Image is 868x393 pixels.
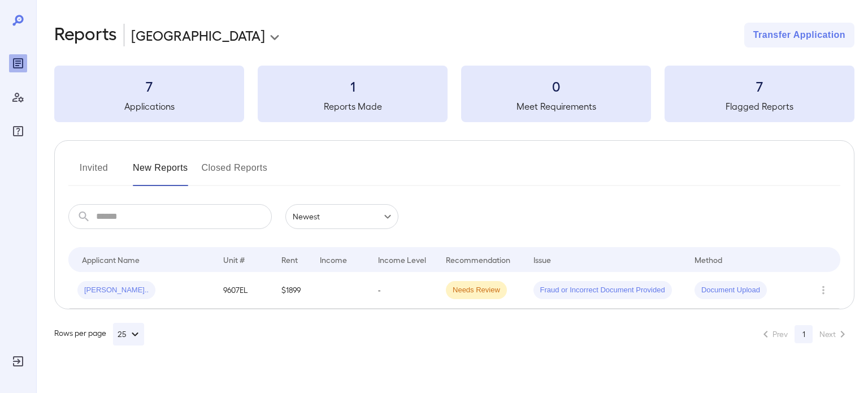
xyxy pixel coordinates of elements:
div: Manage Users [9,88,27,106]
span: Document Upload [695,285,767,296]
span: [PERSON_NAME].. [77,285,155,296]
div: Income Level [378,253,426,266]
div: Newest [285,204,398,229]
button: Closed Reports [202,159,268,186]
h3: 7 [54,77,244,95]
h3: 7 [665,77,854,95]
div: Income [320,253,347,266]
button: Transfer Application [744,23,854,47]
div: Method [695,253,722,266]
button: 25 [113,323,144,346]
h2: Reports [54,23,117,47]
h5: Reports Made [258,100,448,113]
td: - [369,272,437,309]
td: 9607EL [214,272,272,309]
div: FAQ [9,122,27,140]
h3: 0 [461,77,651,95]
td: $1899 [272,272,311,309]
div: Log Out [9,352,27,370]
div: Unit # [223,253,245,266]
h5: Applications [54,100,244,113]
div: Recommendation [446,253,510,266]
button: Invited [68,159,119,186]
div: Rows per page [54,323,144,346]
h5: Flagged Reports [665,100,854,113]
div: Applicant Name [82,253,140,266]
p: [GEOGRAPHIC_DATA] [131,26,265,44]
h5: Meet Requirements [461,100,651,113]
div: Rent [281,253,300,266]
div: Reports [9,54,27,72]
nav: pagination navigation [754,325,854,343]
span: Fraud or Incorrect Document Provided [533,285,672,296]
span: Needs Review [446,285,507,296]
button: New Reports [133,159,188,186]
summary: 7Applications1Reports Made0Meet Requirements7Flagged Reports [54,66,854,122]
h3: 1 [258,77,448,95]
button: page 1 [795,325,813,343]
button: Row Actions [814,281,832,299]
div: Issue [533,253,552,266]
